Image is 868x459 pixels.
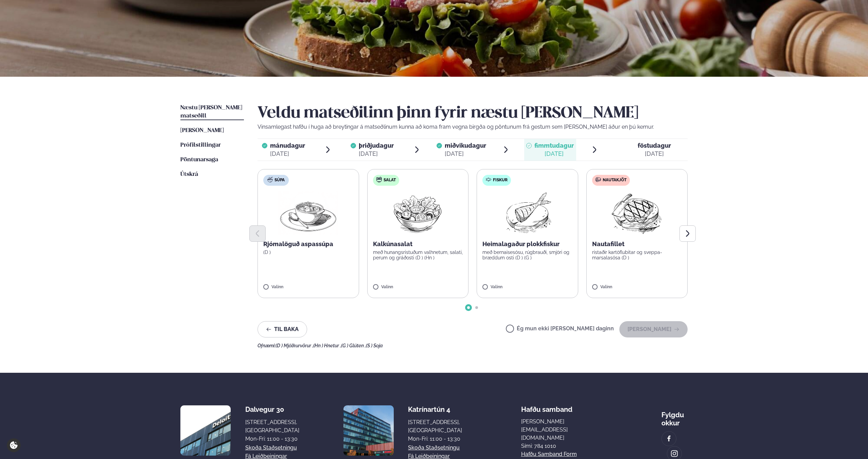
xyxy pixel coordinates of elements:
[270,142,305,149] span: mánudagur
[521,400,572,414] span: Hafðu samband
[661,405,688,427] div: Fylgdu okkur
[278,191,338,235] img: Soup.png
[388,191,448,235] img: Salad.png
[373,240,463,248] p: Kalkúnasalat
[521,418,603,442] a: [PERSON_NAME][EMAIL_ADDRESS][DOMAIN_NAME]
[366,343,383,348] span: (S ) Soja
[534,150,574,158] div: [DATE]
[607,191,667,235] img: Beef-Meat.png
[596,177,601,182] img: beef.svg
[263,240,353,248] p: Rjómalöguð aspassúpa
[274,178,285,183] span: Súpa
[276,343,313,348] span: (D ) Mjólkurvörur ,
[467,306,470,309] span: Go to slide 1
[245,444,297,452] a: Skoða staðsetningu
[534,142,574,149] span: fimmtudagur
[343,405,394,456] img: image alt
[679,225,696,242] button: Next slide
[267,177,273,182] img: soup.svg
[258,104,688,123] h2: Veldu matseðilinn þinn fyrir næstu [PERSON_NAME]
[475,306,478,309] span: Go to slide 2
[258,123,688,131] p: Vinsamlegast hafðu í huga að breytingar á matseðlinum kunna að koma fram vegna birgða og pöntunum...
[249,225,266,242] button: Previous slide
[638,150,671,158] div: [DATE]
[408,405,462,414] div: Katrínartún 4
[493,178,508,183] span: Fiskur
[245,435,299,443] div: Mon-Fri: 11:00 - 13:30
[263,250,353,255] p: (D )
[521,442,603,450] p: Sími: 784 1010
[445,150,486,158] div: [DATE]
[408,435,462,443] div: Mon-Fri: 11:00 - 13:30
[592,240,682,248] p: Nautafillet
[408,418,462,435] div: [STREET_ADDRESS], [GEOGRAPHIC_DATA]
[313,343,341,348] span: (Hn ) Hnetur ,
[373,250,463,260] p: með hunangsristuðum valhnetum, salati, perum og gráðosti (D ) (Hn )
[180,142,221,148] span: Prófílstillingar
[180,127,224,135] a: [PERSON_NAME]
[180,105,242,119] span: Næstu [PERSON_NAME] matseðill
[497,191,557,235] img: Fish.png
[359,142,394,149] span: þriðjudagur
[592,250,682,260] p: ristaðir kartöflubitar og sveppa- marsalasósa (D )
[638,142,671,149] span: föstudagur
[258,321,307,337] button: Til baka
[180,141,221,149] a: Prófílstillingar
[258,343,688,348] div: Ofnæmi:
[482,250,572,260] p: með bernaisesósu, rúgbrauði, smjöri og bræddum osti (D ) (G )
[180,104,244,120] a: Næstu [PERSON_NAME] matseðill
[482,240,572,248] p: Heimalagaður plokkfiskur
[7,438,21,452] a: Cookie settings
[270,150,305,158] div: [DATE]
[486,177,491,182] img: fish.svg
[359,150,394,158] div: [DATE]
[245,405,299,414] div: Dalvegur 30
[619,321,688,337] button: [PERSON_NAME]
[180,170,198,179] a: Útskrá
[408,444,460,452] a: Skoða staðsetningu
[180,128,224,133] span: [PERSON_NAME]
[445,142,486,149] span: miðvikudagur
[180,157,218,163] span: Pöntunarsaga
[180,156,218,164] a: Pöntunarsaga
[521,450,577,458] a: Hafðu samband form
[376,177,382,182] img: salad.svg
[245,418,299,435] div: [STREET_ADDRESS], [GEOGRAPHIC_DATA]
[665,435,673,443] img: image alt
[341,343,366,348] span: (G ) Glúten ,
[384,178,396,183] span: Salat
[603,178,626,183] span: Nautakjöt
[662,432,676,446] a: image alt
[180,171,198,177] span: Útskrá
[180,405,231,456] img: image alt
[671,450,678,458] img: image alt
